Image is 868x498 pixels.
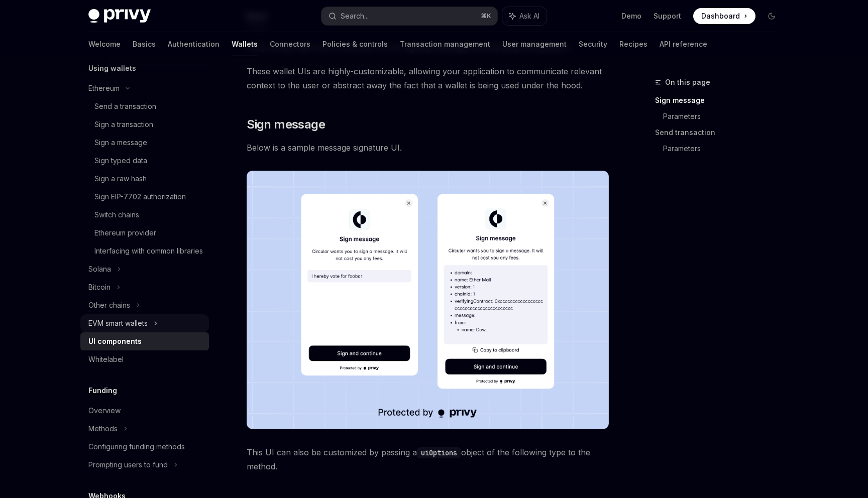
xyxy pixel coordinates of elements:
div: Ethereum provider [94,227,156,239]
div: Configuring funding methods [88,441,185,453]
a: Send transaction [655,125,788,141]
a: Recipes [619,32,647,56]
a: User management [502,32,567,56]
a: Dashboard [693,8,755,24]
a: Policies & controls [322,32,388,56]
a: API reference [660,32,707,56]
a: Sign typed data [80,152,209,170]
div: Sign a transaction [94,118,153,131]
a: Overview [80,402,209,420]
span: Sign message [247,116,325,133]
span: These wallet UIs are highly-customizable, allowing your application to communicate relevant conte... [247,64,609,92]
a: Transaction management [400,32,490,56]
button: Ask AI [502,7,547,25]
a: Security [579,32,607,56]
div: Ethereum [88,82,120,94]
a: Ethereum provider [80,224,209,242]
a: Connectors [270,32,310,56]
button: Toggle dark mode [764,8,780,24]
button: Search...⌘K [321,7,497,25]
h5: Funding [88,385,117,397]
a: Sign a raw hash [80,170,209,188]
a: Wallets [232,32,258,56]
div: Overview [88,405,121,417]
span: On this page [665,76,710,88]
span: ⌘ K [481,12,491,20]
a: Parameters [663,141,788,157]
a: Switch chains [80,206,209,224]
div: Interfacing with common libraries [94,245,203,257]
a: Parameters [663,108,788,125]
div: Solana [88,263,111,275]
div: Whitelabel [88,353,124,365]
div: Bitcoin [88,281,111,293]
a: Send a transaction [80,97,209,115]
div: Sign EIP-7702 authorization [94,191,186,203]
span: Ask AI [519,11,539,21]
a: Sign EIP-7702 authorization [80,188,209,206]
img: dark logo [88,9,151,23]
a: UI components [80,332,209,350]
span: This UI can also be customized by passing a object of the following type to the method. [247,445,609,473]
a: Sign message [655,92,788,108]
a: Configuring funding methods [80,438,209,456]
div: Send a transaction [94,100,156,112]
a: Basics [133,32,156,56]
a: Whitelabel [80,350,209,368]
code: uiOptions [417,447,461,458]
a: Authentication [168,32,220,56]
a: Interfacing with common libraries [80,242,209,260]
a: Sign a transaction [80,115,209,134]
div: Sign a message [94,137,147,149]
a: Demo [621,11,641,21]
span: Below is a sample message signature UI. [247,141,609,155]
a: Sign a message [80,134,209,152]
div: Other chains [88,299,130,311]
div: Methods [88,423,118,435]
span: Dashboard [701,11,740,21]
div: Prompting users to fund [88,459,168,471]
img: images/Sign.png [247,171,609,429]
a: Support [654,11,681,21]
div: EVM smart wallets [88,317,148,329]
div: Search... [341,10,369,22]
a: Welcome [88,32,121,56]
div: UI components [88,335,142,347]
div: Sign a raw hash [94,173,147,185]
div: Sign typed data [94,155,147,167]
div: Switch chains [94,209,139,221]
